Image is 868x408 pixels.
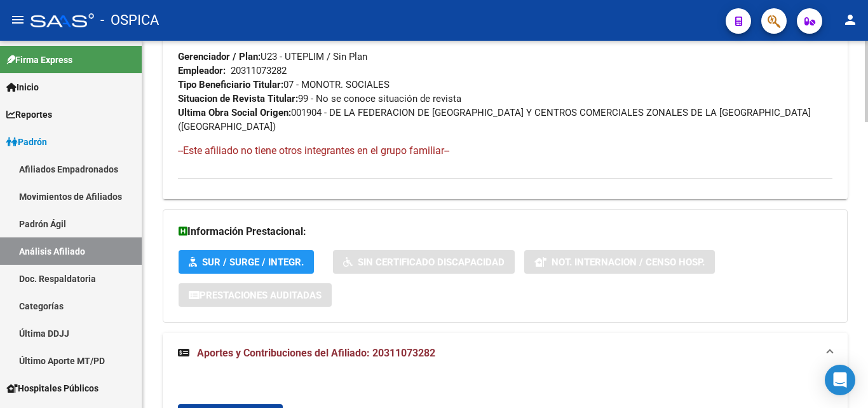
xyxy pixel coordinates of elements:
div: 20311073282 [231,64,287,78]
strong: Gerenciador / Plan: [178,51,261,62]
strong: Empleador: [178,65,226,76]
span: Inicio [6,80,39,94]
span: 99 - No se conoce situación de revista [178,93,461,104]
span: 07 - MONOTR. SOCIALES [178,79,390,90]
span: - OSPICA [100,6,159,34]
h3: Información Prestacional: [179,223,832,241]
span: SUR / SURGE / INTEGR. [202,257,304,268]
mat-expansion-panel-header: Aportes y Contribuciones del Afiliado: 20311073282 [163,333,848,374]
span: Padrón [6,135,47,149]
mat-icon: menu [10,12,25,27]
mat-icon: person [843,12,858,27]
button: SUR / SURGE / INTEGR. [179,250,314,274]
button: Prestaciones Auditadas [179,283,332,307]
button: Sin Certificado Discapacidad [333,250,515,274]
strong: Ultima Obra Social Origen: [178,107,291,118]
strong: Tipo Beneficiario Titular: [178,79,283,90]
h4: --Este afiliado no tiene otros integrantes en el grupo familiar-- [178,144,832,158]
button: Not. Internacion / Censo Hosp. [524,250,715,274]
span: Sin Certificado Discapacidad [358,257,505,268]
span: U23 - UTEPLIM / Sin Plan [178,51,367,62]
strong: Situacion de Revista Titular: [178,93,298,104]
span: Reportes [6,108,52,122]
span: Prestaciones Auditadas [200,290,322,301]
span: Not. Internacion / Censo Hosp. [552,257,705,268]
span: Hospitales Públicos [6,381,98,395]
span: 001904 - DE LA FEDERACION DE [GEOGRAPHIC_DATA] Y CENTROS COMERCIALES ZONALES DE LA [GEOGRAPHIC_DA... [178,107,811,132]
div: Open Intercom Messenger [825,365,855,395]
span: Aportes y Contribuciones del Afiliado: 20311073282 [197,347,435,359]
span: Firma Express [6,53,72,67]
